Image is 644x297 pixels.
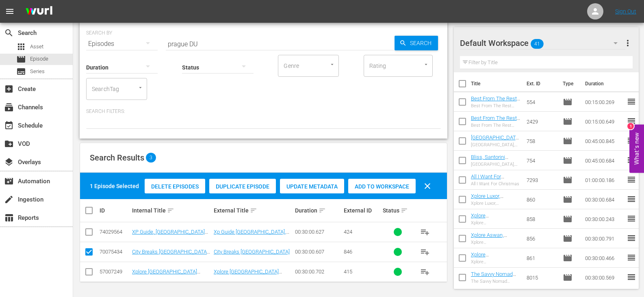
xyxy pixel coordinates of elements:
th: Duration [580,72,629,95]
a: XP Guide, [GEOGRAPHIC_DATA] [GEOGRAPHIC_DATA] ([GEOGRAPHIC_DATA]) [132,229,208,247]
button: Add to Workspace [348,179,416,193]
span: menu [5,7,15,16]
div: [GEOGRAPHIC_DATA], Santorini [GEOGRAPHIC_DATA] [471,162,520,167]
span: VOD [4,139,14,149]
td: 00:15:00.649 [582,112,627,131]
span: Episode [563,136,572,146]
span: reorder [627,116,636,126]
span: playlist_add [420,267,430,277]
span: sort [401,207,408,214]
span: Episode [16,54,26,64]
button: Open Feedback Widget [629,124,644,173]
span: sort [319,207,326,214]
th: Title [471,72,522,95]
td: 858 [523,209,559,229]
div: Xplore [GEOGRAPHIC_DATA], [GEOGRAPHIC_DATA] [471,240,520,245]
span: Episode [563,156,572,165]
span: 41 [531,35,544,52]
button: Delete Episodes [145,179,205,193]
div: Xplore [GEOGRAPHIC_DATA], [GEOGRAPHIC_DATA] [471,259,520,264]
button: Open [422,61,430,68]
div: Xplore Luxor, [GEOGRAPHIC_DATA] [471,201,520,206]
span: Search Results [90,153,144,163]
span: Delete Episodes [145,183,205,190]
a: City Breaks [GEOGRAPHIC_DATA] [214,249,290,255]
div: Default Workspace [460,32,625,54]
td: 8015 [523,268,559,287]
span: Reports [4,213,14,223]
span: Channels [4,102,14,112]
span: Episode [30,55,48,63]
td: 00:30:00.243 [582,209,627,229]
button: more_vert [623,33,633,53]
div: ID [100,207,130,214]
span: Search [407,36,438,50]
button: Open [137,84,144,91]
td: 00:45:00.684 [582,151,627,170]
span: reorder [627,155,636,165]
a: Xplore [GEOGRAPHIC_DATA] [GEOGRAPHIC_DATA] [214,269,282,281]
span: Asset [16,42,26,52]
td: 01:00:00.186 [582,170,627,190]
a: Xplore [GEOGRAPHIC_DATA] [GEOGRAPHIC_DATA] ([GEOGRAPHIC_DATA]) [132,269,200,287]
td: 2429 [523,112,559,131]
div: [GEOGRAPHIC_DATA],[GEOGRAPHIC_DATA] [471,142,520,147]
button: clear [418,176,437,196]
td: 861 [523,248,559,268]
span: Automation [4,176,14,186]
div: 70075434 [100,249,130,255]
span: Create [4,84,14,94]
span: Episode [563,253,572,263]
span: Episode [563,175,572,185]
span: sort [167,207,174,214]
span: reorder [627,272,636,282]
div: External Title [214,206,293,215]
div: 74029564 [100,229,130,235]
td: 554 [523,92,559,112]
span: Update Metadata [280,183,344,190]
span: reorder [627,175,636,184]
th: Type [558,72,580,95]
div: 57007249 [100,269,130,275]
td: 00:30:00.466 [582,248,627,268]
td: 754 [523,151,559,170]
div: External ID [344,207,380,214]
button: Update Metadata [280,179,344,193]
span: reorder [627,97,636,106]
span: Add to Workspace [348,183,416,190]
a: Xplore Aswan, [GEOGRAPHIC_DATA] (DU) [471,232,520,250]
div: 1 Episode Selected [90,182,139,190]
span: sort [250,207,257,214]
span: Schedule [4,121,14,130]
td: 758 [523,131,559,151]
a: Xplore Luxor, [GEOGRAPHIC_DATA] (DU) [471,193,520,211]
span: Episode [563,117,572,126]
span: Search [4,28,14,38]
div: Duration [295,206,341,215]
a: [GEOGRAPHIC_DATA],[GEOGRAPHIC_DATA] (DU) [471,134,520,159]
span: reorder [627,136,636,145]
div: All I Want For Christmas [471,181,520,186]
span: Series [16,67,26,76]
td: 00:45:00.845 [582,131,627,151]
div: Internal Title [132,206,211,215]
span: 415 [344,269,352,275]
div: Best From The Rest [GEOGRAPHIC_DATA] [471,123,520,128]
p: Search Filters: [86,108,441,115]
a: Xplore [GEOGRAPHIC_DATA], [GEOGRAPHIC_DATA] (DU) [471,212,520,243]
td: 860 [523,190,559,209]
span: reorder [627,194,636,204]
span: Asset [30,43,43,51]
a: Best From The Rest Oman Must Sees (DU) [471,95,520,114]
span: 846 [344,249,352,255]
span: clear [423,181,432,191]
td: 856 [523,229,559,248]
img: ans4CAIJ8jUAAAAAAAAAAAAAAAAAAAAAAAAgQb4GAAAAAAAAAAAAAAAAAAAAAAAAJMjXAAAAAAAAAAAAAAAAAAAAAAAAgAT5G... [20,2,59,21]
div: Episodes [86,33,158,55]
td: 7293 [523,170,559,190]
a: Bliss, Santorini [GEOGRAPHIC_DATA] (DU) [471,154,520,172]
span: reorder [627,233,636,243]
span: Episode [563,234,572,243]
span: Ingestion [4,195,14,204]
td: 00:15:00.269 [582,92,627,112]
